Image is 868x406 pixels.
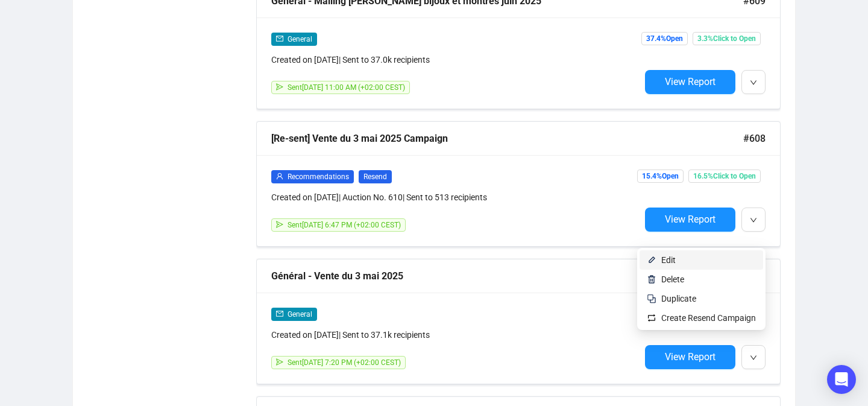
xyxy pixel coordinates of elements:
[271,131,743,146] div: [Re-sent] Vente du 3 mai 2025 Campaign
[661,294,696,303] span: Duplicate
[665,351,715,363] span: View Report
[645,70,735,94] button: View Report
[661,313,756,323] span: Create Resend Campaign
[661,274,684,284] span: Delete
[256,121,781,247] a: [Re-sent] Vente du 3 mai 2025 Campaign#608userRecommendationsResendCreated on [DATE]| Auction No....
[256,259,781,384] a: Général - Vente du 3 mai 2025#607mailGeneralCreated on [DATE]| Sent to 37.1k recipientssendSent[D...
[647,294,656,303] img: svg+xml;base64,PHN2ZyB4bWxucz0iaHR0cDovL3d3dy53My5vcmcvMjAwMC9zdmciIHdpZHRoPSIyNCIgaGVpZ2h0PSIyNC...
[288,310,312,319] span: General
[750,354,757,361] span: down
[276,35,283,42] span: mail
[276,358,283,366] span: send
[827,365,856,394] div: Open Intercom Messenger
[271,53,640,66] div: Created on [DATE] | Sent to 37.0k recipients
[661,255,676,265] span: Edit
[288,221,401,229] span: Sent [DATE] 6:47 PM (+02:00 CEST)
[750,79,757,86] span: down
[743,131,766,146] span: #608
[647,255,656,265] img: svg+xml;base64,PHN2ZyB4bWxucz0iaHR0cDovL3d3dy53My5vcmcvMjAwMC9zdmciIHhtbG5zOnhsaW5rPSJodHRwOi8vd3...
[693,32,761,45] span: 3.3% Click to Open
[359,170,392,183] span: Resend
[665,214,715,225] span: View Report
[288,83,405,92] span: Sent [DATE] 11:00 AM (+02:00 CEST)
[637,170,684,183] span: 15.4% Open
[645,345,735,369] button: View Report
[750,217,757,224] span: down
[271,191,640,204] div: Created on [DATE] | Auction No. 610 | Sent to 513 recipients
[288,35,312,43] span: General
[276,83,283,90] span: send
[647,274,656,284] img: svg+xml;base64,PHN2ZyB4bWxucz0iaHR0cDovL3d3dy53My5vcmcvMjAwMC9zdmciIHhtbG5zOnhsaW5rPSJodHRwOi8vd3...
[271,268,743,284] div: Général - Vente du 3 mai 2025
[665,76,715,87] span: View Report
[645,208,735,232] button: View Report
[276,221,283,228] span: send
[641,32,688,45] span: 37.4% Open
[288,358,401,367] span: Sent [DATE] 7:20 PM (+02:00 CEST)
[688,170,761,183] span: 16.5% Click to Open
[271,328,640,341] div: Created on [DATE] | Sent to 37.1k recipients
[276,173,283,180] span: user
[276,310,283,317] span: mail
[288,173,349,181] span: Recommendations
[647,313,656,323] img: retweet.svg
